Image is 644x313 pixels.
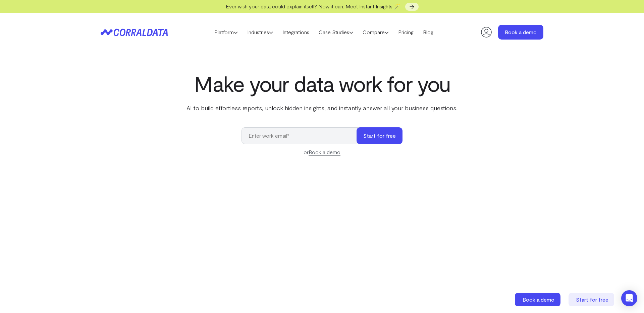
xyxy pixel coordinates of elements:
[358,27,393,37] a: Compare
[241,127,363,144] input: Enter work email*
[393,27,418,37] a: Pricing
[418,27,438,37] a: Blog
[185,104,459,112] p: AI to build effortless reports, unlock hidden insights, and instantly answer all your business qu...
[314,27,358,37] a: Case Studies
[569,293,615,306] a: Start for free
[309,149,340,155] a: Book a demo
[226,3,400,9] span: Ever wish your data could explain itself? Now it can. Meet Instant Insights 🪄
[185,71,459,96] h1: Make your data work for you
[278,27,314,37] a: Integrations
[243,27,278,37] a: Industries
[210,27,243,37] a: Platform
[523,296,554,303] span: Book a demo
[576,296,608,303] span: Start for free
[357,127,402,144] button: Start for free
[241,148,402,156] div: or
[621,290,637,306] div: Open Intercom Messenger
[498,25,543,40] a: Book a demo
[515,293,562,306] a: Book a demo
